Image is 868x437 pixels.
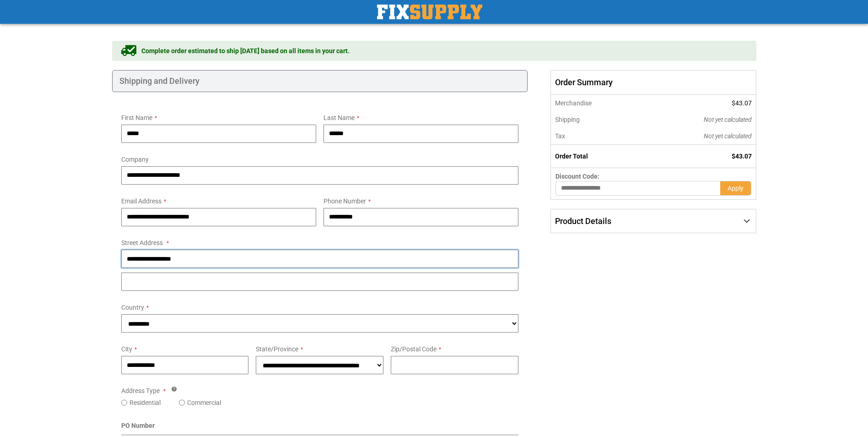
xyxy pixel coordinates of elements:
[555,173,599,180] span: Discount Code:
[551,128,642,145] th: Tax
[720,181,751,196] button: Apply
[187,398,221,407] label: Commercial
[555,116,580,123] span: Shipping
[704,116,752,123] span: Not yet calculated
[323,114,355,121] span: Last Name
[555,216,611,226] span: Product Details
[550,70,756,95] span: Order Summary
[732,99,752,107] span: $43.07
[377,5,482,19] img: Fix Industrial Supply
[121,156,149,163] span: Company
[121,304,144,311] span: Country
[121,114,152,121] span: First Name
[121,197,162,205] span: Email Address
[555,153,588,160] strong: Order Total
[121,239,163,246] span: Street Address
[732,153,752,160] span: $43.07
[121,345,132,353] span: City
[551,95,642,111] th: Merchandise
[323,197,366,205] span: Phone Number
[121,387,160,394] span: Address Type
[141,46,350,55] span: Complete order estimated to ship [DATE] based on all items in your cart.
[728,185,744,192] span: Apply
[256,345,298,353] span: State/Province
[377,5,482,19] a: store logo
[391,345,437,353] span: Zip/Postal Code
[704,132,752,140] span: Not yet calculated
[112,70,528,92] div: Shipping and Delivery
[121,421,519,435] div: PO Number
[129,398,161,407] label: Residential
